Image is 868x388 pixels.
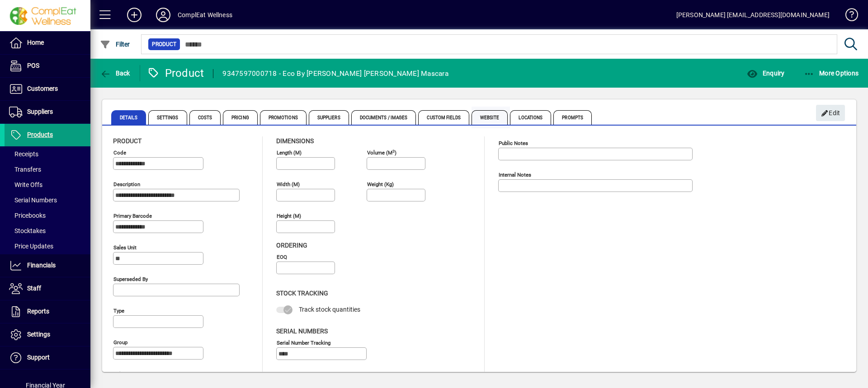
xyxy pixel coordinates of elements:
span: Prompts [553,110,592,125]
span: Edit [821,106,840,121]
mat-label: Length (m) [277,150,302,156]
mat-label: Public Notes [499,140,528,146]
a: Price Updates [5,238,90,254]
a: Stocktakes [5,223,90,238]
mat-label: Code [113,150,126,156]
span: Settings [27,331,50,338]
a: Knowledge Base [839,2,857,31]
a: Reports [5,300,90,323]
span: Support [27,354,50,361]
span: Transfers [9,166,41,173]
span: Enquiry [747,70,784,77]
span: Product [152,40,176,49]
a: Write Offs [5,177,90,192]
button: More Options [802,65,861,81]
button: Back [98,65,132,81]
span: Ordering [276,242,307,249]
mat-label: Superseded by [113,276,148,282]
div: [PERSON_NAME] [EMAIL_ADDRESS][DOMAIN_NAME] [676,8,830,22]
span: Products [27,131,53,138]
button: Filter [98,36,132,52]
span: Price Updates [9,243,53,250]
mat-label: Group [113,339,127,346]
span: Custom Fields [418,110,469,125]
span: Documents / Images [351,110,416,125]
button: Add [120,7,149,23]
span: Reports [27,308,49,315]
mat-label: Weight (Kg) [367,181,394,187]
mat-label: Internal Notes [499,172,531,178]
a: Support [5,346,90,369]
div: 9347597000718 - Eco By [PERSON_NAME] [PERSON_NAME] Mascara [222,66,448,81]
span: Write Offs [9,181,42,188]
span: Staff [27,285,41,292]
span: Stocktakes [9,227,46,234]
mat-label: Serial Number tracking [277,339,330,346]
div: ComplEat Wellness [178,8,232,22]
span: Receipts [9,150,38,158]
a: Settings [5,323,90,346]
span: Serial Numbers [9,196,57,204]
span: Settings [148,110,187,125]
span: Locations [510,110,551,125]
span: Pricebooks [9,212,46,219]
span: Back [100,70,130,77]
a: Suppliers [5,101,90,123]
app-page-header-button: Back [90,65,140,81]
span: POS [27,62,39,69]
sup: 3 [392,149,395,153]
a: Transfers [5,162,90,177]
span: Website [472,110,508,125]
mat-label: EOQ [277,254,287,260]
span: Promotions [260,110,307,125]
span: Details [111,110,146,125]
a: Customers [5,78,90,100]
span: Filter [100,41,130,48]
span: Customers [27,85,58,92]
button: Edit [816,105,845,121]
a: Pricebooks [5,208,90,223]
a: Receipts [5,146,90,162]
span: Pricing [223,110,258,125]
mat-label: Sales unit [113,244,137,251]
span: Dimensions [276,137,314,145]
span: Financials [27,262,56,269]
span: Track stock quantities [299,306,360,313]
span: Serial Numbers [276,327,328,335]
a: POS [5,55,90,77]
mat-label: Description [113,181,140,187]
span: Home [27,39,44,46]
span: More Options [804,70,859,77]
mat-label: Primary barcode [113,213,152,219]
mat-label: Sub group [113,371,137,377]
span: Costs [189,110,221,125]
mat-label: Type [113,308,124,314]
mat-label: Volume (m ) [367,150,396,156]
mat-label: Width (m) [277,181,300,187]
a: Home [5,32,90,54]
span: Suppliers [27,108,53,115]
button: Enquiry [745,65,787,81]
mat-label: Height (m) [277,213,301,219]
span: Suppliers [309,110,349,125]
a: Serial Numbers [5,192,90,208]
button: Profile [149,7,178,23]
span: Product [113,137,142,145]
div: Product [147,66,204,80]
a: Staff [5,277,90,300]
a: Financials [5,254,90,277]
span: Stock Tracking [276,290,328,297]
